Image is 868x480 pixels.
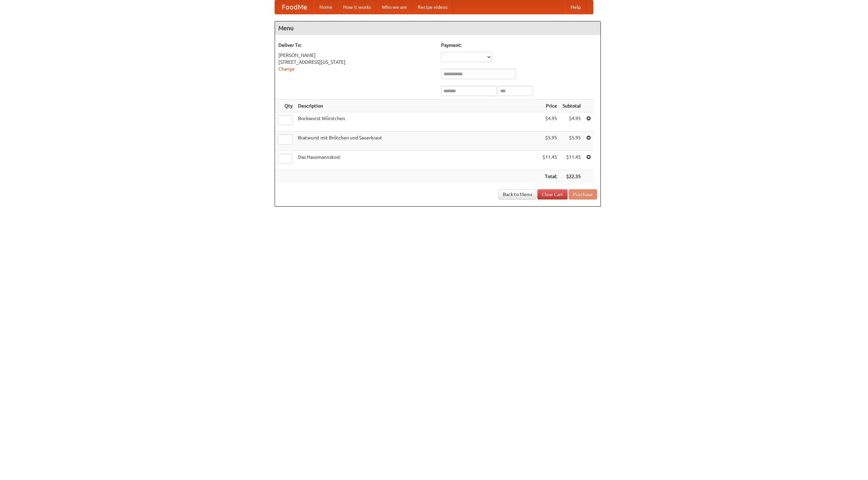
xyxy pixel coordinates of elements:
[569,189,597,199] button: Purchase
[278,52,434,59] div: [PERSON_NAME]
[275,0,314,14] a: FoodMe
[560,170,584,183] th: $22.35
[278,42,434,49] h5: Deliver To:
[560,100,584,112] th: Subtotal
[376,0,412,14] a: Who we are
[441,42,597,49] h5: Payment:
[498,189,536,199] a: Back to Menu
[295,151,540,170] td: Das Hausmannskost
[412,0,453,14] a: Recipe videos
[537,189,568,199] a: Clear Cart
[560,132,584,151] td: $5.95
[295,132,540,151] td: Bratwurst mit Brötchen und Sauerkraut
[560,151,584,170] td: $11.45
[540,170,560,183] th: Total:
[295,100,540,112] th: Description
[275,100,295,112] th: Qty
[540,100,560,112] th: Price
[278,66,295,72] a: Change
[560,112,584,132] td: $4.95
[540,151,560,170] td: $11.45
[565,0,586,14] a: Help
[540,112,560,132] td: $4.95
[540,132,560,151] td: $5.95
[275,21,600,35] h4: Menu
[338,0,376,14] a: How it works
[314,0,338,14] a: Home
[295,112,540,132] td: Bockwurst Würstchen
[278,59,434,65] div: [STREET_ADDRESS][US_STATE]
